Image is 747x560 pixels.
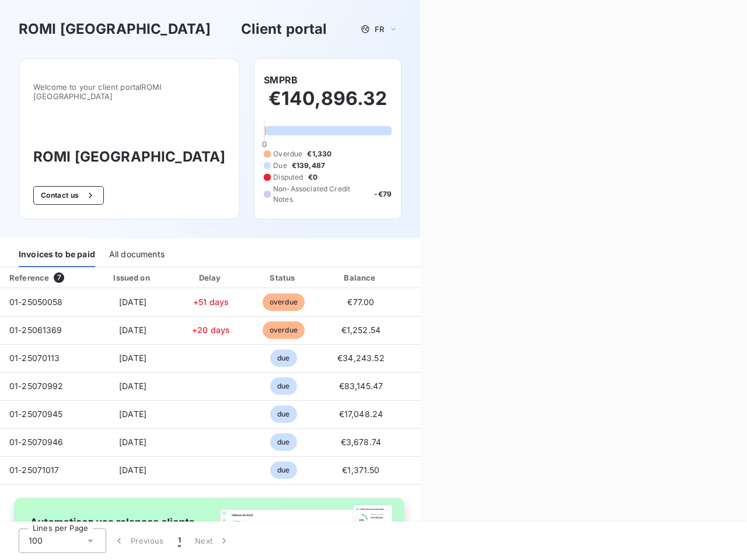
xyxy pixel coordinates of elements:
span: Due [273,160,287,171]
span: overdue [263,293,305,311]
div: Balance [323,272,399,283]
span: +51 days [193,297,229,307]
span: 01-25070992 [9,381,64,391]
span: 01-25061369 [9,325,62,335]
span: €34,243.52 [337,353,385,363]
span: 7 [54,272,64,283]
span: overdue [263,321,305,339]
span: due [270,377,296,395]
span: €3,678.74 [341,437,381,447]
button: Next [188,528,237,553]
span: Non-Associated Credit Notes [273,184,369,205]
span: 100 [29,535,43,547]
h2: €140,896.32 [264,87,392,122]
span: due [270,433,296,451]
span: [DATE] [119,465,146,475]
span: due [270,405,296,423]
span: [DATE] [119,325,146,335]
span: 01-25070945 [9,409,63,419]
span: 1 [178,535,181,547]
span: [DATE] [119,297,146,307]
span: €83,145.47 [339,381,383,391]
button: 1 [171,528,188,553]
span: +20 days [192,325,230,335]
span: €1,371.50 [342,465,379,475]
span: Disputed [273,172,303,183]
span: €1,252.54 [341,325,381,335]
span: [DATE] [119,353,146,363]
span: [DATE] [119,381,146,391]
button: Previous [106,528,171,553]
span: [DATE] [119,409,146,419]
span: 01-25070946 [9,437,64,447]
h3: Client portal [241,19,327,40]
span: 01-25071017 [9,465,60,475]
div: PDF [403,272,462,283]
span: €139,487 [292,160,325,171]
span: due [270,461,296,479]
span: FR [375,24,384,34]
h6: SMPRB [264,73,298,87]
div: Status [249,272,318,283]
span: €1,330 [307,149,331,159]
span: Welcome to your client portal ROMI [GEOGRAPHIC_DATA] [33,82,225,101]
span: 01-25050058 [9,297,63,307]
div: Issued on [92,272,173,283]
button: Contact us [33,186,104,205]
span: €17,048.24 [339,409,383,419]
span: 01-25070113 [9,353,60,363]
h3: ROMI [GEOGRAPHIC_DATA] [33,146,225,167]
div: All documents [109,243,165,267]
span: Overdue [273,149,302,159]
div: Invoices to be paid [19,243,95,267]
h3: ROMI [GEOGRAPHIC_DATA] [19,19,211,40]
div: Delay [178,272,245,283]
span: €0 [308,172,317,183]
span: due [270,349,296,367]
span: 0 [262,139,267,149]
div: Reference [9,273,49,282]
span: €77.00 [347,297,374,307]
span: [DATE] [119,437,146,447]
span: -€79 [374,189,392,199]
